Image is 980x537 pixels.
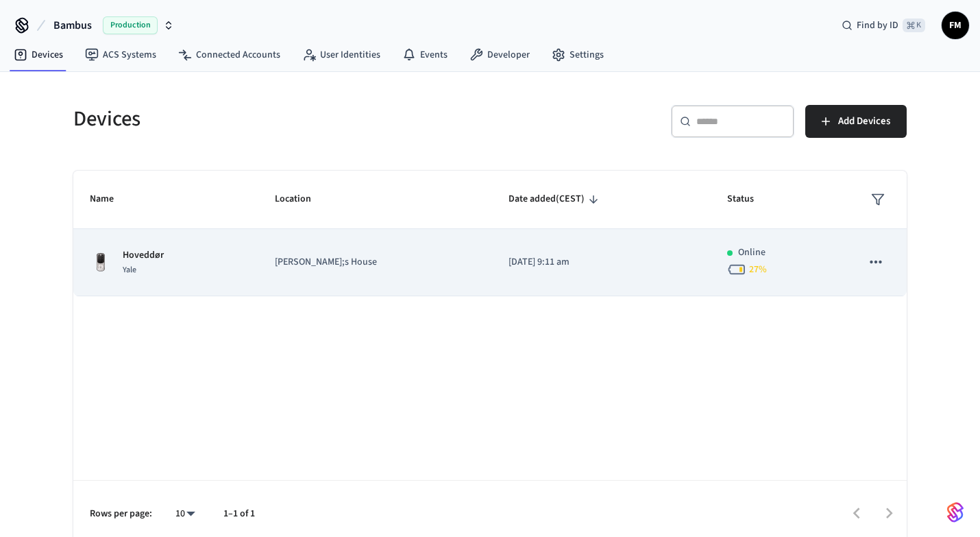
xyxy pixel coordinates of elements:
[74,43,167,67] a: ACS Systems
[167,43,291,67] a: Connected Accounts
[73,171,907,296] table: sticky table
[123,248,164,263] p: Hoveddør
[291,43,391,67] a: User Identities
[727,189,772,210] span: Status
[391,43,458,67] a: Events
[541,43,615,67] a: Settings
[123,264,136,276] span: Yale
[857,19,898,32] span: Find by ID
[831,13,936,38] div: Find by ID⌘ K
[103,16,158,34] span: Production
[458,43,541,67] a: Developer
[53,17,92,34] span: Bambus
[90,507,152,521] p: Rows per page:
[942,12,969,39] button: FM
[805,105,907,138] button: Add Devices
[275,189,329,210] span: Location
[90,189,132,210] span: Name
[223,507,255,521] p: 1–1 of 1
[838,112,890,130] span: Add Devices
[509,255,695,270] p: [DATE] 9:11 am
[169,504,201,524] div: 10
[903,19,925,32] span: ⌘ K
[90,252,112,274] img: Yale Assure Touchscreen Wifi Smart Lock, Satin Nickel, Front
[73,105,482,133] h5: Devices
[3,43,74,67] a: Devices
[509,189,602,210] span: Date added(CEST)
[275,255,476,270] p: [PERSON_NAME];s House
[749,263,767,276] span: 27 %
[738,246,765,260] p: Online
[947,501,964,523] img: SeamLogoGradient.69752ec5.svg
[943,13,968,38] span: FM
